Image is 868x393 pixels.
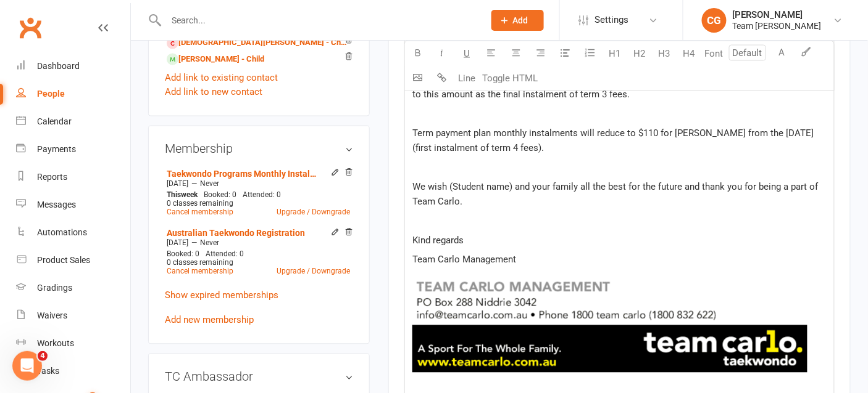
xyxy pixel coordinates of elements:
[769,41,794,66] button: A
[454,66,479,91] button: Line
[277,208,350,217] a: Upgrade / Downgrade
[37,61,80,71] div: Dashboard
[165,315,254,326] a: Add new membership
[204,191,236,200] span: Booked: 0
[165,85,262,100] a: Add link to new contact
[412,235,464,246] span: Kind regards
[167,169,319,179] a: Taekwondo Programs Monthly Instalment Membership (1 x family member)
[701,41,726,66] button: Font
[167,36,347,49] a: [DEMOGRAPHIC_DATA][PERSON_NAME] - Child
[164,238,353,248] div: —
[16,136,130,163] a: Payments
[16,357,130,385] a: Tasks
[167,229,305,238] a: Australian Taekwondo Registration
[16,302,130,330] a: Waivers
[37,200,76,209] div: Messages
[167,191,181,200] span: This
[164,191,201,200] div: week
[733,20,822,31] div: Team [PERSON_NAME]
[200,239,219,248] span: Never
[167,208,233,217] a: Cancel membership
[165,370,353,384] h3: TC Ambassador
[464,48,470,59] span: U
[37,172,67,182] div: Reports
[491,10,544,31] button: Add
[412,254,516,265] span: Team Carlo Management
[412,60,826,100] span: The pro-rata cost of term 3 fees is $501.60 and you have paid $418 through the July and Auagust i...
[454,41,479,66] button: U
[16,52,130,80] a: Dashboard
[733,9,822,20] div: [PERSON_NAME]
[412,128,816,154] span: Term payment plan monthly instalments will reduce to $110 for [PERSON_NAME] from the [DATE] (firs...
[165,70,278,85] a: Add link to existing contact
[277,267,350,276] a: Upgrade / Downgrade
[16,219,130,246] a: Automations
[37,255,90,265] div: Product Sales
[37,310,67,320] div: Waivers
[167,239,188,248] span: [DATE]
[16,163,130,191] a: Reports
[167,250,199,259] span: Booked: 0
[627,41,652,66] button: H2
[677,41,701,66] button: H4
[16,330,130,357] a: Workouts
[165,290,278,301] a: Show expired memberships
[729,45,766,61] input: Default
[16,108,130,136] a: Calendar
[37,89,65,99] div: People
[243,191,281,200] span: Attended: 0
[37,116,72,126] div: Calendar
[167,259,233,267] span: 0 classes remaining
[37,227,87,237] div: Automations
[595,6,628,34] span: Settings
[37,283,72,293] div: Gradings
[652,41,677,66] button: H3
[412,272,807,373] img: 48747766951_d14588c813_o.gif
[37,338,74,348] div: Workouts
[513,15,528,25] span: Add
[37,144,76,154] div: Payments
[164,179,353,189] div: —
[167,180,188,188] span: [DATE]
[15,12,46,43] a: Clubworx
[167,200,233,208] span: 0 classes remaining
[16,191,130,219] a: Messages
[167,53,264,66] a: [PERSON_NAME] - Child
[162,12,475,29] input: Search...
[165,142,353,156] h3: Membership
[38,351,48,361] span: 4
[206,250,244,259] span: Attended: 0
[16,246,130,274] a: Product Sales
[479,66,541,91] button: Toggle HTML
[702,8,727,33] div: CG
[37,366,59,376] div: Tasks
[200,180,219,188] span: Never
[12,351,42,381] iframe: Intercom live chat
[412,182,820,208] span: We wish (Student name) and your family all the best for the future and thank you for being a part...
[603,41,627,66] button: H1
[16,274,130,302] a: Gradings
[16,80,130,108] a: People
[167,267,233,276] a: Cancel membership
